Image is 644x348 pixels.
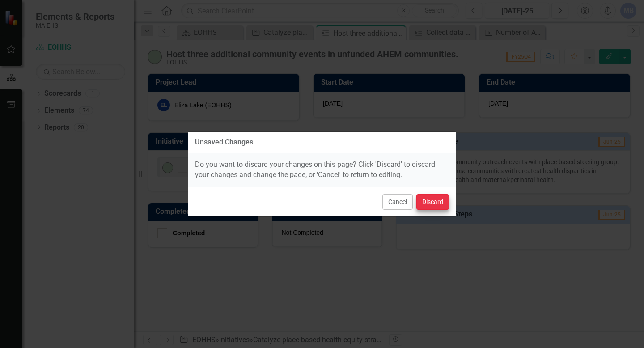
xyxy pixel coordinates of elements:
[195,138,253,146] div: Unsaved Changes
[382,194,413,210] button: Cancel
[188,153,456,187] div: Do you want to discard your changes on this page? Click 'Discard' to discard your changes and cha...
[2,49,428,59] p: FY25Q4:
[2,2,428,24] p: FY25Q3: Planning future community outreach events with place-based steering group. Focus will be ...
[416,194,449,210] button: Discard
